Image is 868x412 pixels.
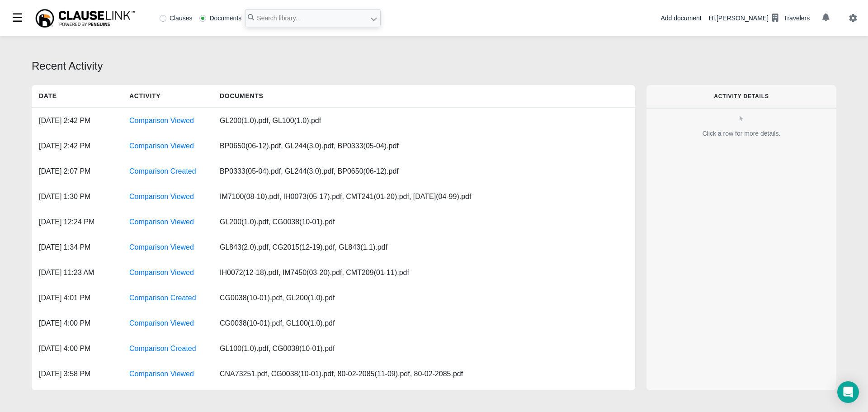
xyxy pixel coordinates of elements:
div: [DATE] 4:00 PM [32,311,122,336]
a: Comparison Viewed [129,117,194,124]
div: [DATE] 12:24 PM [32,209,122,235]
div: Click a row for more details. [654,129,829,138]
a: Comparison Created [129,294,196,302]
div: IM7100(08-10).pdf, IH0073(05-17).pdf, CMT241(01-20).pdf, [DATE](04-99).pdf [212,184,478,209]
div: [DATE] 3:57 PM [32,387,122,412]
div: GL200(1.0).pdf, GL100(1.0).pdf [212,108,393,133]
div: [DATE] 1:30 PM [32,184,122,209]
a: Comparison Viewed [129,193,194,200]
div: CG0038(10-01).pdf, GL100(1.0).pdf [212,311,393,336]
div: [DATE] 11:23 AM [32,260,122,285]
a: Comparison Viewed [129,319,194,327]
h5: Activity [122,85,212,107]
a: Comparison Viewed [129,370,194,378]
div: Travelers [783,14,810,23]
div: BP0333(05-04).pdf, GL244(3.0).pdf, BP0650(06-12).pdf [212,159,406,184]
div: CNA73251.pdf, CG0038(10-01).pdf, 80-02-2085(11-09).pdf, 80-02-2085.pdf [212,361,470,387]
div: [DATE] 4:00 PM [32,336,122,361]
div: [DATE] 2:42 PM [32,108,122,133]
div: Open Intercom Messenger [837,381,859,403]
h6: Activity Details [661,93,822,99]
h5: Documents [212,85,393,107]
div: [DATE] 3:58 PM [32,361,122,387]
a: Comparison Created [129,167,196,175]
input: Search library... [245,9,381,27]
div: CG0038(10-01).pdf, GL200(1.0).pdf [212,285,393,311]
div: IH0072(12-18).pdf, IM7450(03-20).pdf, CMT209(01-11).pdf [212,260,416,285]
a: Comparison Viewed [129,243,194,251]
a: Comparison Viewed [129,269,194,276]
div: GL200(1.0).pdf, CG0038(10-01).pdf [212,209,393,235]
div: Add document [660,14,701,23]
img: ClauseLink [34,8,136,28]
div: [DATE] 2:07 PM [32,159,122,184]
a: Comparison Viewed [129,142,194,150]
label: Clauses [160,15,193,21]
div: GL843(2.0).pdf, CG2015(12-19).pdf, GL843(1.1).pdf [212,235,395,260]
a: Comparison Created [129,345,196,352]
div: Recent Activity [32,58,836,74]
div: [DATE] 1:34 PM [32,235,122,260]
div: GL100(1.0).pdf, CG0038(10-01).pdf [212,336,393,361]
a: Comparison Viewed [129,218,194,226]
div: BP0650(06-12).pdf, GL244(3.0).pdf, BP0333(05-04).pdf [212,133,406,159]
div: CNA73251.pdf, CG0038(10-01).pdf, 80-02-2085.pdf, 80-02-2085(11-09).pdf [212,387,470,412]
div: [DATE] 2:42 PM [32,133,122,159]
div: Hi, [PERSON_NAME] [709,10,810,26]
h5: Date [32,85,122,107]
label: Documents [199,15,241,21]
div: [DATE] 4:01 PM [32,285,122,311]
